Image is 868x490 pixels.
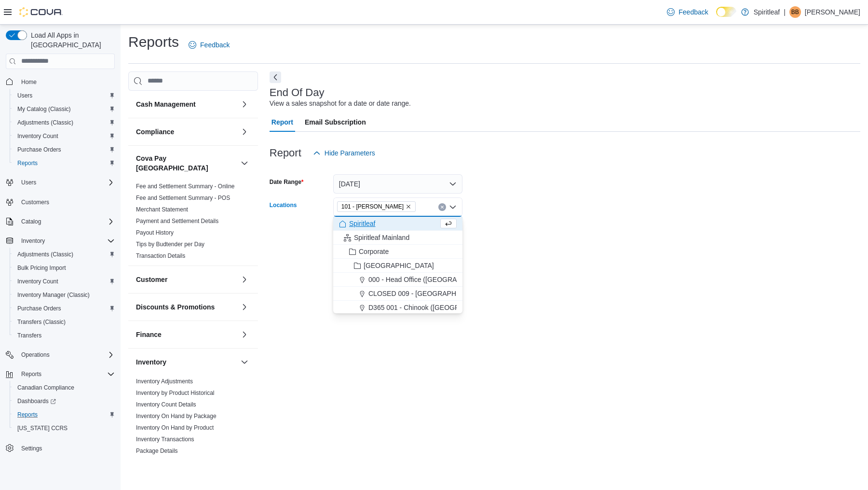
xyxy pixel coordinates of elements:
h3: Finance [136,330,162,339]
button: Inventory [136,357,237,367]
button: D365 001 - Chinook ([GEOGRAPHIC_DATA]) [333,301,462,315]
button: Inventory [17,235,49,247]
button: Reports [10,156,119,170]
span: Canadian Compliance [17,384,74,392]
a: Transfers [14,330,45,341]
span: Inventory Manager (Classic) [17,291,90,299]
button: Inventory Count [10,129,119,143]
span: Inventory Count [17,278,58,285]
h3: End Of Day [270,87,325,98]
span: Customers [17,196,115,208]
span: Reports [14,157,115,169]
span: Merchant Statement [136,206,188,213]
a: Inventory On Hand by Product [136,424,214,431]
span: Users [21,179,36,186]
span: Package Details [136,447,178,455]
span: Washington CCRS [14,422,115,434]
button: Catalog [2,215,119,228]
button: Purchase Orders [10,302,119,315]
a: Adjustments (Classic) [14,249,77,260]
button: Settings [2,441,119,455]
span: Purchase Orders [17,146,61,154]
a: Inventory On Hand by Package [136,413,217,420]
span: [US_STATE] CCRS [17,424,68,432]
div: View a sales snapshot for a date or date range. [270,98,411,109]
span: My Catalog (Classic) [14,103,115,115]
button: Cova Pay [GEOGRAPHIC_DATA] [136,154,237,173]
button: Remove 101 - Vernon from selection in this group [406,204,411,210]
button: Hide Parameters [309,143,379,163]
span: Bulk Pricing Import [17,264,66,272]
button: Transfers [10,329,119,342]
button: Catalog [17,216,45,227]
span: Purchase Orders [14,303,115,314]
button: Compliance [136,127,237,137]
a: Transaction Details [136,252,185,259]
button: Inventory Count [10,275,119,288]
a: Purchase Orders [14,144,65,155]
button: Adjustments (Classic) [10,116,119,129]
button: Transfers (Classic) [10,315,119,329]
span: Transfers [14,330,115,341]
a: Users [14,90,36,101]
span: Inventory Count [14,130,115,142]
span: Fee and Settlement Summary - Online [136,182,235,190]
span: Operations [21,351,50,359]
span: Inventory Manager (Classic) [14,289,115,301]
button: [US_STATE] CCRS [10,421,119,435]
span: Users [14,90,115,101]
span: Operations [17,349,115,361]
span: Load All Apps in [GEOGRAPHIC_DATA] [27,30,115,50]
span: Adjustments (Classic) [17,119,73,126]
span: Feedback [200,40,230,50]
button: Spiritleaf [333,217,462,231]
span: Payout History [136,229,174,237]
span: Dashboards [14,395,115,407]
button: Clear input [438,203,446,211]
button: Next [270,71,281,83]
span: Bulk Pricing Import [14,262,115,274]
a: Inventory by Product Historical [136,390,215,396]
h3: Customer [136,275,167,284]
button: Discounts & Promotions [136,302,237,312]
a: Fee and Settlement Summary - POS [136,195,230,201]
button: Corporate [333,245,462,259]
button: Reports [2,367,119,381]
span: Inventory Transactions [136,435,194,443]
a: Settings [17,443,46,454]
span: Home [17,76,115,88]
a: Dashboards [14,395,60,407]
a: Feedback [663,2,712,22]
button: Spiritleaf Mainland [333,231,462,245]
a: Inventory Adjustments [136,378,193,385]
a: Payment and Settlement Details [136,218,218,224]
h3: Report [270,147,301,159]
a: Home [17,76,41,88]
div: Bobby B [789,6,801,18]
span: Fee and Settlement Summary - POS [136,194,230,202]
a: Transfers (Classic) [14,316,69,328]
p: | [784,6,786,18]
p: [PERSON_NAME] [805,6,860,18]
a: [US_STATE] CCRS [14,422,71,434]
span: 000 - Head Office ([GEOGRAPHIC_DATA]) [368,275,498,284]
button: Compliance [239,126,250,138]
span: Home [21,78,37,86]
span: 101 - Vernon [337,201,416,212]
span: Reports [14,409,115,420]
nav: Complex example [6,71,115,480]
button: Finance [239,329,250,340]
span: Inventory [21,237,45,245]
button: Users [17,177,40,188]
button: Cova Pay [GEOGRAPHIC_DATA] [239,157,250,169]
button: Discounts & Promotions [239,301,250,313]
span: Inventory Count [17,132,58,140]
h3: Cash Management [136,99,196,109]
span: Reports [17,368,115,380]
span: Hide Parameters [325,148,375,158]
span: Reports [21,370,41,378]
a: Inventory Manager (Classic) [14,289,94,301]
